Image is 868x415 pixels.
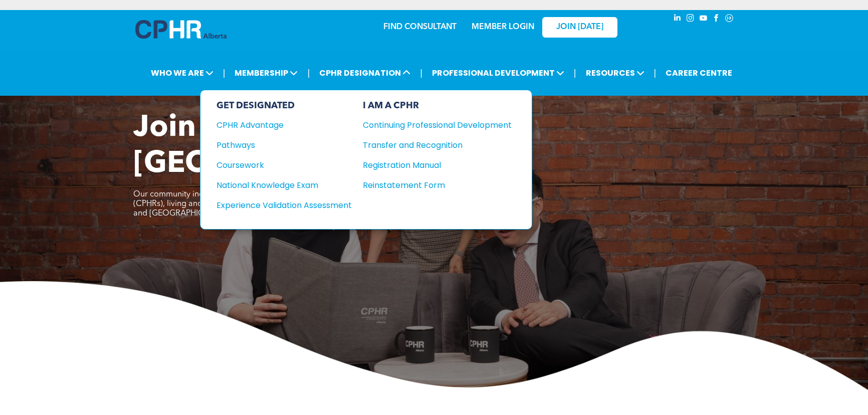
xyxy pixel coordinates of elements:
a: Coursework [216,159,352,171]
span: CPHR DESIGNATION [316,64,413,82]
li: | [574,63,576,83]
span: JOIN [DATE] [556,23,603,32]
a: Transfer and Recognition [363,139,512,151]
a: instagram [685,13,696,26]
li: | [654,63,657,83]
div: Experience Validation Assessment [216,199,338,212]
span: WHO WE ARE [148,64,216,82]
span: Our community includes over 3,300 Chartered Professionals in Human Resources (CPHRs), living and ... [133,190,428,218]
a: CAREER CENTRE [663,64,735,82]
a: youtube [698,13,709,26]
div: I AM A CPHR [363,100,512,111]
img: A blue and white logo for cp alberta [135,20,227,39]
a: facebook [711,13,722,26]
div: Coursework [216,159,338,171]
li: | [307,63,310,83]
a: Experience Validation Assessment [216,199,352,212]
a: Social network [724,13,735,26]
li: | [420,63,422,83]
div: GET DESIGNATED [216,100,352,111]
a: Continuing Professional Development [363,119,512,131]
span: Join CPHR [GEOGRAPHIC_DATA] [133,113,454,179]
a: MEMBER LOGIN [472,23,534,31]
div: Registration Manual [363,159,497,171]
div: Continuing Professional Development [363,119,497,131]
a: FIND CONSULTANT [383,23,457,31]
a: JOIN [DATE] [542,17,617,38]
div: Transfer and Recognition [363,139,497,151]
a: Reinstatement Form [363,179,512,191]
a: CPHR Advantage [216,119,352,131]
div: Reinstatement Form [363,179,497,191]
span: RESOURCES [583,64,647,82]
a: National Knowledge Exam [216,179,352,191]
li: | [223,63,226,83]
span: PROFESSIONAL DEVELOPMENT [429,64,567,82]
a: linkedin [672,13,683,26]
div: Pathways [216,139,338,151]
div: National Knowledge Exam [216,179,338,191]
a: Pathways [216,139,352,151]
div: CPHR Advantage [216,119,338,131]
a: Registration Manual [363,159,512,171]
span: MEMBERSHIP [232,64,301,82]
